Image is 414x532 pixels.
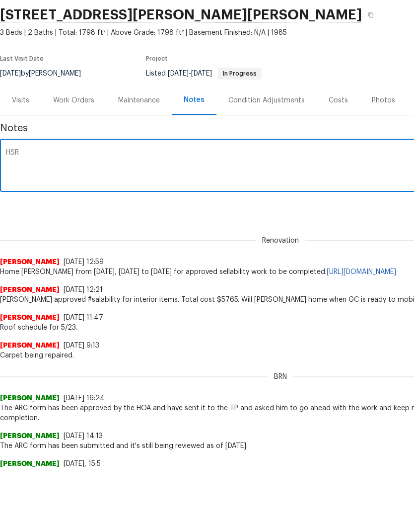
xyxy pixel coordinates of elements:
[268,372,293,382] span: BRN
[362,6,380,24] button: Copy Address
[64,461,101,468] span: [DATE], 15:5
[191,71,212,78] span: [DATE]
[372,96,395,106] div: Photos
[12,96,29,106] div: Visits
[53,96,94,106] div: Work Orders
[256,236,305,246] span: Renovation
[64,433,103,440] span: [DATE] 14:13
[64,287,103,294] span: [DATE] 12:21
[64,395,105,402] span: [DATE] 16:24
[329,96,348,106] div: Costs
[168,71,189,78] span: [DATE]
[146,56,168,62] span: Project
[168,71,212,78] span: -
[184,95,205,105] div: Notes
[228,96,305,106] div: Condition Adjustments
[118,96,160,106] div: Maintenance
[64,315,103,322] span: [DATE] 11:47
[64,343,99,350] span: [DATE] 9:13
[146,71,262,78] span: Listed
[64,259,104,266] span: [DATE] 12:59
[327,269,396,276] a: [URL][DOMAIN_NAME]
[219,71,261,77] span: In Progress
